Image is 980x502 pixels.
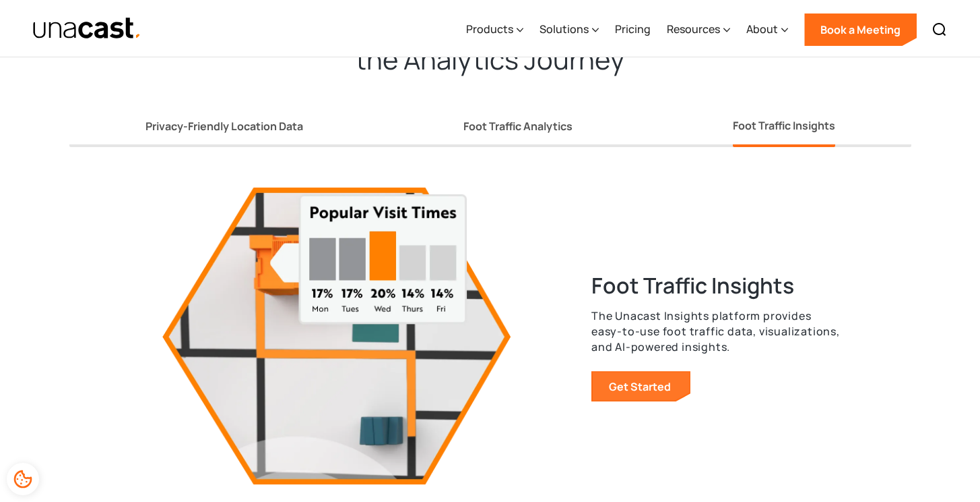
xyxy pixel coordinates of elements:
[466,21,513,37] div: Products
[667,21,720,37] div: Resources
[746,2,788,57] div: About
[932,22,948,38] img: Search icon
[466,2,523,57] div: Products
[138,188,535,484] img: 3d visualization of city tile of the Foot Traffic Insights
[32,17,142,40] img: Unacast text logo
[32,17,142,40] a: home
[540,2,599,57] div: Solutions
[733,117,835,134] div: Foot Traffic Insights
[804,13,917,46] a: Book a Meeting
[7,463,39,495] div: Cookie Preferences
[145,119,303,134] div: Privacy-Friendly Location Data
[593,372,690,401] a: Learn more about our foot traffic insights platform
[463,119,573,134] div: Foot Traffic Analytics
[746,21,778,37] div: About
[591,271,842,300] h3: Foot Traffic Insights
[540,21,589,37] div: Solutions
[591,308,842,355] p: The Unacast Insights platform provides easy-to-use foot traffic data, visualizations, and AI-powe...
[667,2,730,57] div: Resources
[615,2,651,57] a: Pricing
